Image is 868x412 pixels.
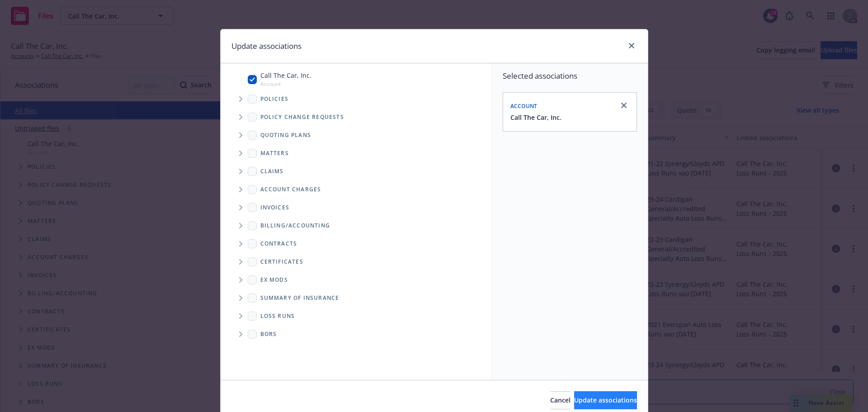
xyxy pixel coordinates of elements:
[260,96,289,102] span: Policies
[260,114,344,120] span: Policy change requests
[260,187,321,192] span: Account charges
[503,71,637,81] span: Selected associations
[260,133,311,138] span: Quoting plans
[510,102,538,110] span: Account
[550,396,571,404] span: Cancel
[260,80,311,88] span: Account
[574,396,637,404] span: Update associations
[231,40,302,52] h1: Update associations
[260,205,290,210] span: Invoices
[626,40,637,51] a: close
[260,223,330,228] span: Billing/Accounting
[260,241,297,246] span: Contracts
[574,391,637,409] button: Update associations
[260,295,340,301] span: Summary of insurance
[260,277,288,283] span: Ex Mods
[221,217,491,343] div: Folder Tree Example
[260,331,277,337] span: BORs
[510,113,561,122] button: Call The Car, Inc.
[618,100,629,111] a: close
[550,391,571,409] button: Cancel
[260,259,303,265] span: Certificates
[260,151,289,156] span: Matters
[260,313,295,319] span: Loss Runs
[260,169,284,174] span: Claims
[260,71,311,80] span: Call The Car, Inc.
[221,69,491,216] div: Tree Example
